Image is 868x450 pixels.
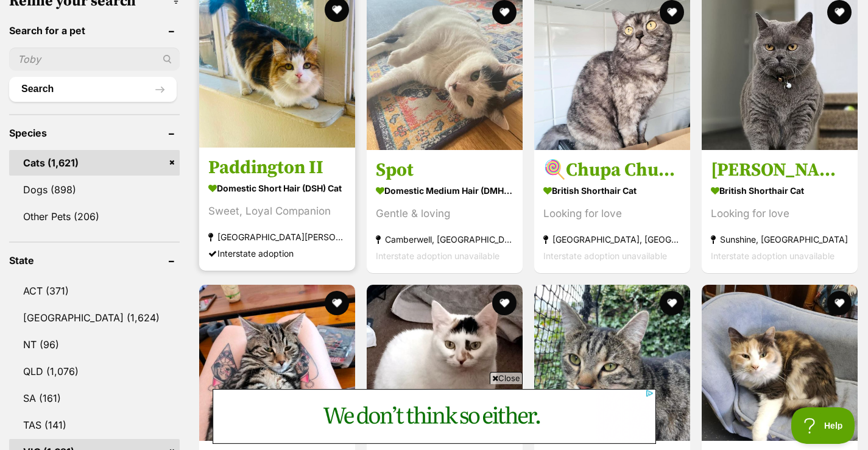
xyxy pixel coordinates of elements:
[208,179,346,197] strong: Domestic Short Hair (DSH) Cat
[9,204,180,229] a: Other Pets (206)
[213,389,656,444] iframe: Advertisement
[490,372,523,384] span: Close
[367,149,523,273] a: Spot Domestic Medium Hair (DMH) Cat Gentle & loving Camberwell, [GEOGRAPHIC_DATA] Interstate adop...
[9,332,180,357] a: NT (96)
[9,305,180,330] a: [GEOGRAPHIC_DATA] (1,624)
[9,25,180,36] header: Search for a pet
[711,231,849,248] strong: Sunshine, [GEOGRAPHIC_DATA]
[9,177,180,202] a: Dogs (898)
[702,149,858,273] a: [PERSON_NAME] British Shorthair Cat Looking for love Sunshine, [GEOGRAPHIC_DATA] Interstate adopt...
[208,156,346,179] h3: Paddington II
[791,407,856,444] iframe: Help Scout Beacon - Open
[199,285,355,441] img: Pepper - Domestic Short Hair (DSH) Cat
[534,149,690,273] a: 🍭Chupa Chup🍭 British Shorthair Cat Looking for love [GEOGRAPHIC_DATA], [GEOGRAPHIC_DATA] Intersta...
[534,285,690,441] img: Pudding - Domestic Short Hair Cat
[492,291,517,315] button: favourite
[199,147,355,271] a: Paddington II Domestic Short Hair (DSH) Cat Sweet, Loyal Companion [GEOGRAPHIC_DATA][PERSON_NAME]...
[543,231,681,248] strong: [GEOGRAPHIC_DATA], [GEOGRAPHIC_DATA]
[9,255,180,266] header: State
[9,359,180,384] a: QLD (1,076)
[543,251,667,261] span: Interstate adoption unavailable
[702,285,858,441] img: Sindy - Domestic Short Hair Cat
[325,291,349,315] button: favourite
[208,245,346,262] div: Interstate adoption
[376,205,513,222] div: Gentle & loving
[208,203,346,220] div: Sweet, Loyal Companion
[9,412,180,438] a: TAS (141)
[9,278,180,304] a: ACT (371)
[827,291,852,315] button: favourite
[9,127,180,138] header: Species
[543,205,681,222] div: Looking for love
[376,231,513,248] strong: Camberwell, [GEOGRAPHIC_DATA]
[376,182,513,199] strong: Domestic Medium Hair (DMH) Cat
[711,251,834,261] span: Interstate adoption unavailable
[660,291,684,315] button: favourite
[9,150,180,176] a: Cats (1,621)
[376,251,499,261] span: Interstate adoption unavailable
[9,77,177,101] button: Search
[543,182,681,199] strong: British Shorthair Cat
[367,285,523,441] img: Emma STA012305 - Domestic Short Hair Cat
[376,159,513,182] h3: Spot
[711,182,849,199] strong: British Shorthair Cat
[711,205,849,222] div: Looking for love
[711,159,849,182] h3: [PERSON_NAME]
[208,229,346,245] strong: [GEOGRAPHIC_DATA][PERSON_NAME][GEOGRAPHIC_DATA]
[9,385,180,411] a: SA (161)
[9,48,180,71] input: Toby
[543,159,681,182] h3: 🍭Chupa Chup🍭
